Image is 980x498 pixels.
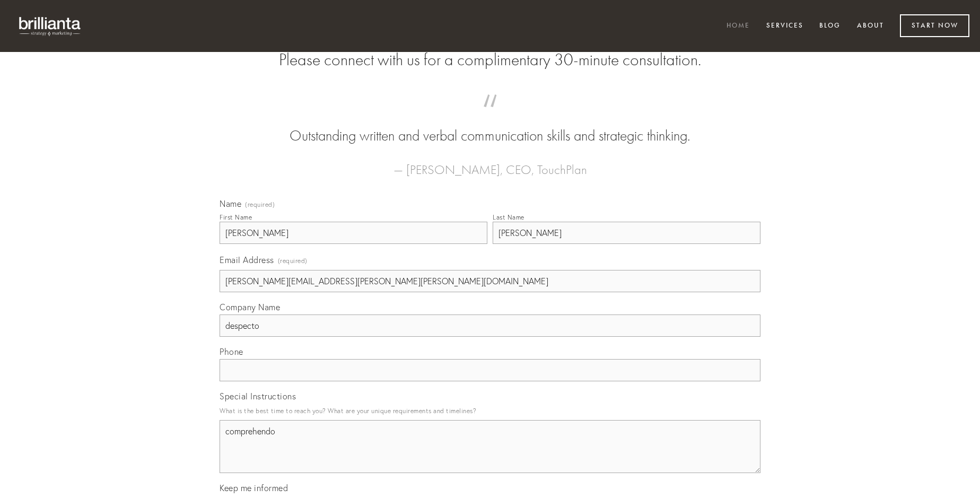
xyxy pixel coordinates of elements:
a: Home [720,18,757,35]
div: First Name [220,213,252,221]
a: Services [759,18,810,35]
a: About [850,18,891,35]
textarea: comprehendo [220,420,760,473]
span: Company Name [220,302,280,312]
span: Special Instructions [220,391,296,401]
span: Phone [220,346,243,357]
img: brillianta - research, strategy, marketing [11,11,90,41]
h2: Please connect with us for a complimentary 30-minute consultation. [220,50,760,70]
figcaption: — [PERSON_NAME], CEO, TouchPlan [237,146,743,180]
a: Blog [812,18,847,35]
span: Keep me informed [220,483,288,493]
a: Start Now [900,14,969,37]
p: What is the best time to reach you? What are your unique requirements and timelines? [220,404,760,418]
span: (required) [278,254,308,268]
blockquote: Outstanding written and verbal communication skills and strategic thinking. [237,105,743,146]
span: Name [220,198,241,209]
span: “ [237,105,743,126]
span: Email Address [220,255,274,265]
span: (required) [245,202,275,208]
div: Last Name [493,213,524,221]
